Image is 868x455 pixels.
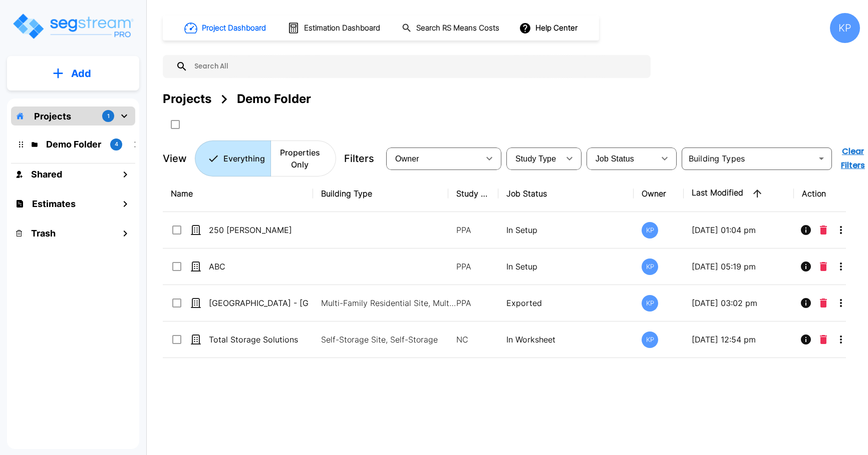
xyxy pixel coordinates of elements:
[107,112,110,120] p: 1
[456,297,490,309] p: PPA
[515,154,556,163] span: Study Type
[195,140,336,176] div: Platform
[209,333,309,345] p: Total Storage Solutions
[304,22,380,34] h1: Estimation Dashboard
[816,256,831,276] button: Delete
[209,297,309,309] p: [GEOGRAPHIC_DATA] - [GEOGRAPHIC_DATA]
[163,90,211,108] div: Projects
[209,224,309,236] p: 250 [PERSON_NAME]
[195,140,271,176] button: Everything
[321,333,456,345] p: Self-Storage Site, Self-Storage
[7,59,139,88] button: Add
[796,256,816,276] button: Info
[816,329,831,349] button: Delete
[388,144,479,172] div: Select
[796,329,816,349] button: Info
[456,333,490,345] p: NC
[448,175,498,212] th: Study Type
[180,17,271,39] button: Project Dashboard
[596,154,634,163] span: Job Status
[796,220,816,240] button: Info
[270,140,336,176] button: Properties Only
[209,260,309,272] p: ABC
[831,256,851,276] button: More-Options
[163,151,187,166] p: View
[642,222,658,238] div: KP
[46,137,102,151] p: Demo Folder
[32,197,76,210] h1: Estimates
[31,167,62,181] h1: Shared
[115,140,118,148] p: 4
[642,295,658,311] div: KP
[223,152,265,164] p: Everything
[794,175,859,212] th: Action
[796,293,816,313] button: Info
[202,22,266,34] h1: Project Dashboard
[642,331,658,348] div: KP
[831,293,851,313] button: More-Options
[71,66,91,81] p: Add
[831,220,851,240] button: More-Options
[634,175,684,212] th: Owner
[506,260,626,272] p: In Setup
[506,297,626,309] p: Exported
[498,175,634,212] th: Job Status
[12,12,134,40] img: Logo
[692,333,786,345] p: [DATE] 12:54 pm
[313,175,448,212] th: Building Type
[163,175,313,212] th: Name
[395,154,419,163] span: Owner
[508,144,559,172] div: Select
[321,297,456,309] p: Multi-Family Residential Site, Multi-Family Residential
[642,258,658,275] div: KP
[830,13,860,43] div: KP
[517,18,582,37] button: Help Center
[276,146,324,170] p: Properties Only
[692,260,786,272] p: [DATE] 05:19 pm
[34,109,71,123] p: Projects
[685,151,812,165] input: Building Types
[283,17,386,38] button: Estimation Dashboard
[31,226,56,240] h1: Trash
[816,220,831,240] button: Delete
[506,224,626,236] p: In Setup
[589,144,655,172] div: Select
[692,297,786,309] p: [DATE] 03:02 pm
[831,329,851,349] button: More-Options
[816,293,831,313] button: Delete
[456,260,490,272] p: PPA
[416,22,499,34] h1: Search RS Means Costs
[684,175,794,212] th: Last Modified
[506,333,626,345] p: In Worksheet
[237,90,311,108] div: Demo Folder
[165,114,185,134] button: SelectAll
[692,224,786,236] p: [DATE] 01:04 pm
[398,18,505,38] button: Search RS Means Costs
[814,151,828,165] button: Open
[188,55,646,78] input: Search All
[344,151,374,166] p: Filters
[456,224,490,236] p: PPA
